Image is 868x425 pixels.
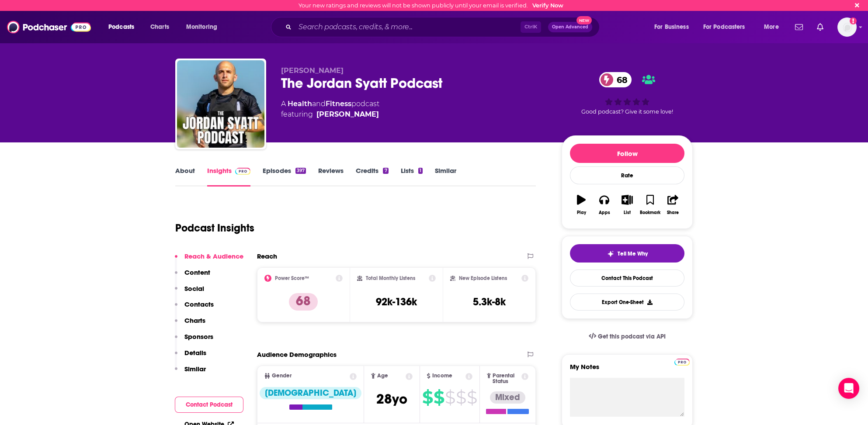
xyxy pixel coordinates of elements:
[175,332,213,349] button: Sponsors
[570,270,684,287] a: Contact This Podcast
[758,20,790,34] button: open menu
[263,166,306,187] a: Episodes397
[281,66,344,75] span: [PERSON_NAME]
[459,275,507,281] h2: New Episode Listens
[764,21,779,33] span: More
[184,300,214,308] p: Contacts
[654,21,689,33] span: For Business
[326,100,351,108] a: Fitness
[184,365,206,373] p: Similar
[175,284,204,301] button: Social
[618,250,648,257] span: Tell Me Why
[180,20,229,34] button: open menu
[639,189,661,221] button: Bookmark
[376,295,417,308] h3: 92k-136k
[837,17,857,37] span: Logged in as BretAita
[552,25,588,29] span: Open Advanced
[281,99,379,120] div: A podcast
[376,390,407,408] span: 28 yo
[608,72,632,87] span: 68
[593,189,615,221] button: Apps
[599,210,610,215] div: Apps
[257,350,337,359] h2: Audience Demographics
[260,387,361,399] div: [DEMOGRAPHIC_DATA]
[467,390,477,404] span: $
[445,390,455,404] span: $
[383,168,388,174] div: 7
[792,20,806,35] a: Show notifications dropdown
[581,108,673,115] span: Good podcast? Give it some love!
[698,20,758,34] button: open menu
[316,109,379,120] a: Jordan Syatt
[432,373,452,379] span: Income
[175,365,206,381] button: Similar
[435,166,456,187] a: Similar
[576,16,592,24] span: New
[490,391,525,404] div: Mixed
[582,326,673,347] a: Get this podcast via API
[640,210,660,215] div: Bookmark
[837,17,857,37] button: Show profile menu
[184,252,243,260] p: Reach & Audience
[648,20,700,34] button: open menu
[401,166,423,187] a: Lists1
[422,390,433,404] span: $
[616,189,639,221] button: List
[562,66,693,121] div: 68Good podcast? Give it some love!
[312,100,326,108] span: and
[570,166,684,184] div: Rate
[150,21,169,33] span: Charts
[289,293,318,311] p: 68
[177,60,264,148] img: The Jordan Syatt Podcast
[456,390,466,404] span: $
[356,166,388,187] a: Credits7
[279,17,608,37] div: Search podcasts, credits, & more...
[184,349,206,357] p: Details
[570,144,684,163] button: Follow
[548,22,592,32] button: Open AdvancedNew
[108,21,134,33] span: Podcasts
[184,332,213,341] p: Sponsors
[838,378,859,399] div: Open Intercom Messenger
[570,294,684,311] button: Export One-Sheet
[184,268,210,276] p: Content
[674,359,690,366] img: Podchaser Pro
[418,168,423,174] div: 1
[257,252,277,260] h2: Reach
[532,2,563,9] a: Verify Now
[175,300,214,316] button: Contacts
[175,349,206,365] button: Details
[281,109,379,120] span: featuring
[473,295,506,308] h3: 5.3k-8k
[318,166,344,187] a: Reviews
[235,168,250,175] img: Podchaser Pro
[607,250,614,257] img: tell me why sparkle
[624,210,631,215] div: List
[667,210,679,215] div: Share
[295,168,306,174] div: 397
[272,373,292,379] span: Gender
[521,21,541,33] span: Ctrl K
[7,19,91,35] img: Podchaser - Follow, Share and Rate Podcasts
[175,316,205,332] button: Charts
[175,268,210,284] button: Content
[674,357,690,366] a: Pro website
[570,189,593,221] button: Play
[837,17,857,37] img: User Profile
[493,373,520,384] span: Parental Status
[295,20,521,34] input: Search podcasts, credits, & more...
[434,390,444,404] span: $
[366,275,415,281] h2: Total Monthly Listens
[184,284,204,293] p: Social
[299,2,563,9] div: Your new ratings and reviews will not be shown publicly until your email is verified.
[662,189,684,221] button: Share
[570,363,684,378] label: My Notes
[850,17,857,24] svg: Email not verified
[288,100,312,108] a: Health
[599,72,632,87] a: 68
[570,244,684,263] button: tell me why sparkleTell Me Why
[175,166,195,187] a: About
[813,20,827,35] a: Show notifications dropdown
